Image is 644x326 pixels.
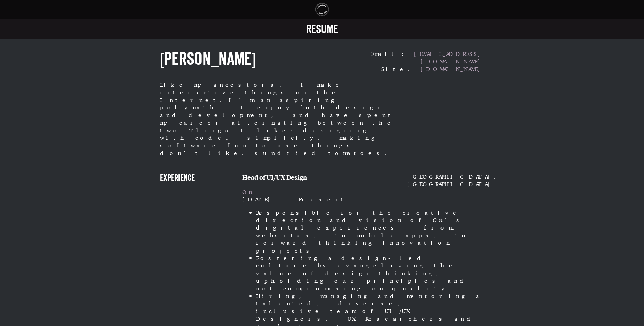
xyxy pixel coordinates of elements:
[240,173,405,188] h3: Head of UI/UX Design
[324,5,326,7] tspan: R
[405,173,487,188] div: [GEOGRAPHIC_DATA], [GEOGRAPHIC_DATA]
[325,10,327,13] tspan: M
[421,65,484,72] a: [DOMAIN_NAME]
[317,7,319,8] tspan: R
[256,254,484,292] li: Fostering a design-led culture by evangelizing the value of design thinking, upholding our princi...
[322,4,323,6] tspan: F
[256,209,484,254] li: Responsible for the creative direction and vision of ’s digital experiences - from websites, to m...
[318,12,321,14] tspan: H
[321,4,322,6] tspan: O
[320,5,321,7] tspan: T
[414,49,484,65] a: [EMAIL_ADDRESS][DOMAIN_NAME]
[299,195,348,203] abbr: now
[157,81,405,156] div: Like my ancestors, I make interactive things on the Internet. I’m an aspiring polymath – I enjoy ...
[323,13,325,15] tspan: T
[320,13,323,15] tspan: D
[321,13,324,15] tspan: S
[324,11,326,13] tspan: O
[319,13,322,15] tspan: E
[160,173,237,184] h2: Experience
[324,12,325,14] tspan: R
[317,7,319,9] tspan: K
[325,50,484,65] div: Email:
[433,216,445,223] em: On
[242,195,274,203] abbr: 2021-12-01
[242,188,255,195] a: On
[319,5,320,7] tspan: S
[323,4,324,6] tspan: F
[306,24,338,35] span: Resume
[160,50,319,69] h1: [PERSON_NAME]
[324,5,325,7] tspan: E
[242,195,484,203] div: -
[325,65,484,72] div: Site:
[318,6,320,7] tspan: I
